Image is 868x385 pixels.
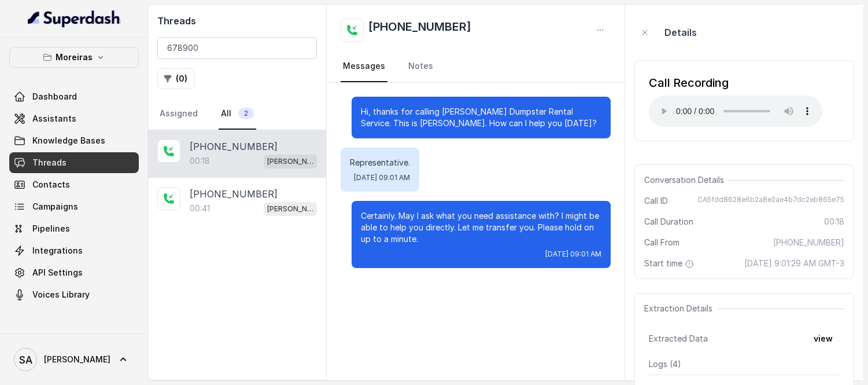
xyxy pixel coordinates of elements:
[190,140,278,153] p: [PHONE_NUMBER]
[9,262,139,283] a: API Settings
[9,108,139,129] a: Assistants
[644,303,717,314] span: Extraction Details
[32,267,83,278] span: API Settings
[773,237,844,248] span: [PHONE_NUMBER]
[9,86,139,107] a: Dashboard
[32,135,105,146] span: Knowledge Bases
[406,51,435,82] a: Notes
[368,19,471,42] h2: [PHONE_NUMBER]
[28,9,121,28] img: light.svg
[219,98,256,130] a: All2
[9,218,139,239] a: Pipelines
[190,203,210,214] p: 00:41
[32,289,90,300] span: Voices Library
[744,258,844,269] span: [DATE] 9:01:29 AM GMT-3
[361,210,601,245] p: Certainly. May I ask what you need assistance with? I might be able to help you directly. Let me ...
[341,51,610,82] nav: Tabs
[644,195,668,207] span: Call ID
[157,98,317,130] nav: Tabs
[32,245,83,256] span: Integrations
[56,50,93,64] p: Moreiras
[649,333,708,344] span: Extracted Data
[157,14,317,28] h2: Threads
[9,284,139,305] a: Voices Library
[697,195,844,207] span: CA5fdd8628e6b2a8e2ae4b7dc2eb865e75
[9,343,139,376] a: [PERSON_NAME]
[267,203,313,215] p: [PERSON_NAME] (Dumpsters) / EN
[190,155,210,167] p: 00:18
[664,25,697,39] p: Details
[807,328,840,349] button: view
[32,201,78,212] span: Campaigns
[190,187,278,201] p: [PHONE_NUMBER]
[157,68,194,89] button: (0)
[238,108,254,119] span: 2
[44,354,110,365] span: [PERSON_NAME]
[649,75,822,91] div: Call Recording
[644,237,679,248] span: Call From
[361,106,601,129] p: Hi, thanks for calling [PERSON_NAME] Dumpster Rental Service. This is [PERSON_NAME]. How can I he...
[644,258,696,269] span: Start time
[32,157,67,168] span: Threads
[32,179,70,190] span: Contacts
[649,358,840,370] p: Logs ( 4 )
[9,196,139,217] a: Campaigns
[157,98,200,130] a: Assigned
[350,157,410,168] p: Representative.
[824,216,844,228] span: 00:18
[341,51,387,82] a: Messages
[644,216,693,228] span: Call Duration
[19,354,32,366] text: SA
[545,250,601,259] span: [DATE] 09:01 AM
[32,223,70,234] span: Pipelines
[354,173,410,182] span: [DATE] 09:01 AM
[9,240,139,261] a: Integrations
[649,96,822,127] audio: Your browser does not support the audio element.
[267,156,313,167] p: [PERSON_NAME] (Dumpsters) / EN
[32,113,76,124] span: Assistants
[644,174,729,186] span: Conversation Details
[157,37,317,59] input: Search by Call ID or Phone Number
[9,130,139,151] a: Knowledge Bases
[32,91,77,102] span: Dashboard
[9,174,139,195] a: Contacts
[9,152,139,173] a: Threads
[9,47,139,68] button: Moreiras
